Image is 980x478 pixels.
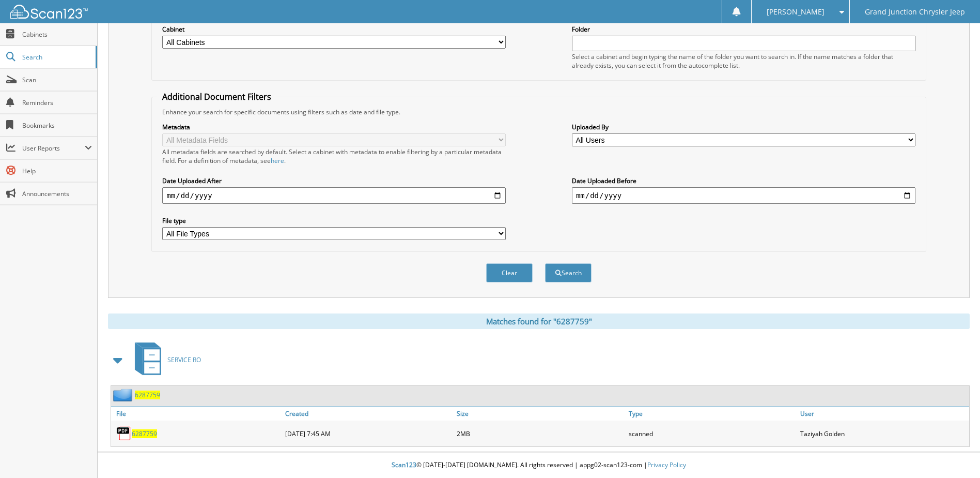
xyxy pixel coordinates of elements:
span: [PERSON_NAME] [767,9,825,15]
label: Folder [572,25,915,34]
label: File type [162,216,506,225]
input: start [162,187,506,204]
div: Taziyah Golden [798,423,969,444]
span: Search [22,53,90,62]
input: end [572,187,915,204]
div: 2MB [454,423,626,444]
div: scanned [626,423,798,444]
a: 6287759 [135,391,160,399]
span: Bookmarks [22,121,92,130]
img: scan123-logo-white.svg [10,5,88,19]
div: [DATE] 7:45 AM [283,423,454,444]
div: Select a cabinet and begin typing the name of the folder you want to search in. If the name match... [572,52,915,70]
label: Metadata [162,123,506,131]
a: User [798,407,969,421]
div: All metadata fields are searched by default. Select a cabinet with metadata to enable filtering b... [162,147,506,165]
a: Created [283,407,454,421]
a: here [271,156,284,165]
label: Date Uploaded After [162,176,506,185]
span: Help [22,167,92,175]
a: SERVICE RO [129,339,201,380]
span: Scan [22,76,92,84]
a: Size [454,407,626,421]
span: Scan123 [392,460,416,469]
div: © [DATE]-[DATE] [DOMAIN_NAME]. All rights reserved | appg02-scan123-com | [98,453,980,478]
div: Enhance your search for specific documents using filters such as date and file type. [157,108,920,116]
label: Cabinet [162,25,506,34]
legend: Additional Document Filters [157,91,276,102]
span: Grand Junction Chrysler Jeep [865,9,965,15]
a: Type [626,407,798,421]
span: Cabinets [22,30,92,39]
span: Reminders [22,98,92,107]
img: PDF.png [116,426,132,441]
label: Date Uploaded Before [572,176,915,185]
img: folder2.png [113,389,135,401]
button: Search [545,263,592,282]
label: Uploaded By [572,123,915,131]
div: Matches found for "6287759" [108,313,970,329]
iframe: Chat Widget [928,428,980,478]
span: SERVICE RO [167,355,201,364]
button: Clear [486,263,533,282]
span: User Reports [22,144,85,153]
a: File [111,407,283,421]
a: 6287759 [132,429,157,438]
span: Announcements [22,189,92,198]
a: Privacy Policy [647,460,686,469]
